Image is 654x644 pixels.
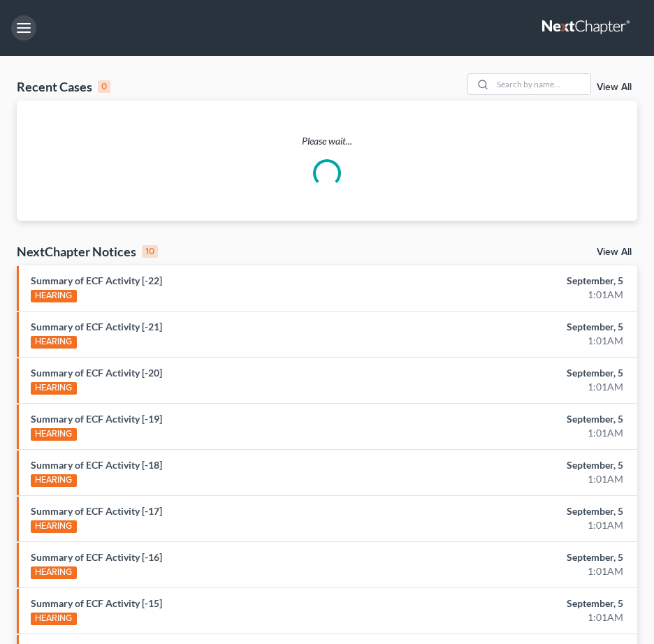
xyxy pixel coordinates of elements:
a: Summary of ECF Activity [-22] [31,275,162,286]
a: Summary of ECF Activity [-16] [31,551,162,563]
div: 1:01AM [435,288,623,302]
input: Search by name... [493,74,590,94]
div: Recent Cases [17,78,110,95]
div: HEARING [31,613,77,625]
div: 1:01AM [435,334,623,348]
div: HEARING [31,520,77,533]
a: Summary of ECF Activity [-21] [31,321,162,332]
div: HEARING [31,382,77,395]
div: September, 5 [435,458,623,472]
a: Summary of ECF Activity [-18] [31,459,162,471]
div: September, 5 [435,320,623,334]
div: September, 5 [435,412,623,426]
div: HEARING [31,290,77,302]
a: Summary of ECF Activity [-17] [31,505,162,517]
a: Summary of ECF Activity [-15] [31,597,162,609]
div: September, 5 [435,504,623,518]
div: HEARING [31,474,77,487]
a: Summary of ECF Activity [-20] [31,367,162,379]
p: Please wait... [17,134,637,148]
div: 1:01AM [435,426,623,440]
div: 1:01AM [435,380,623,394]
div: HEARING [31,566,77,579]
div: September, 5 [435,550,623,564]
div: NextChapter Notices [17,243,158,260]
div: 10 [142,245,158,258]
div: 1:01AM [435,610,623,624]
div: 1:01AM [435,518,623,532]
div: September, 5 [435,274,623,288]
a: View All [597,82,632,92]
div: HEARING [31,336,77,349]
div: September, 5 [435,366,623,380]
div: September, 5 [435,597,623,610]
a: Summary of ECF Activity [-19] [31,413,162,425]
div: 1:01AM [435,472,623,486]
div: 0 [98,80,110,93]
div: HEARING [31,428,77,441]
a: View All [597,247,632,257]
div: 1:01AM [435,564,623,578]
